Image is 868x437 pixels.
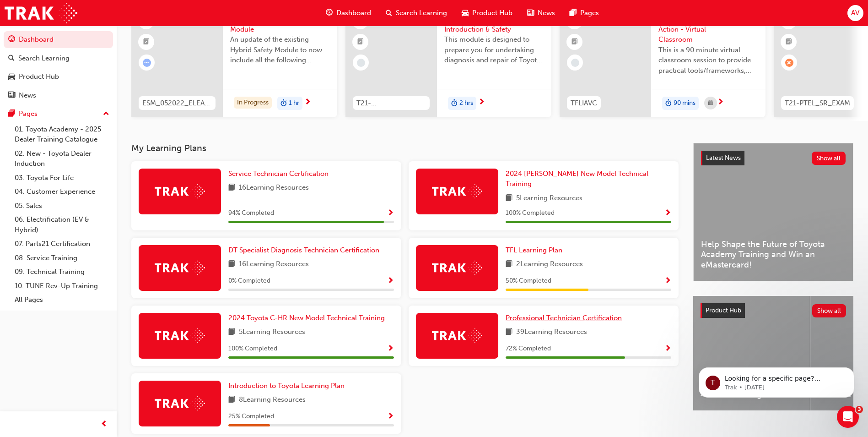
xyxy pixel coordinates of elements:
a: DT Specialist Diagnosis Technician Certification [228,245,383,256]
img: Trak [155,184,205,198]
h3: My Learning Plans [131,143,679,153]
span: Search Learning [396,8,447,18]
span: 72 % Completed [506,344,551,354]
a: Introduction to Toyota Learning Plan [228,381,348,391]
a: 04. Customer Experience [11,185,113,199]
button: Show all [812,152,846,165]
button: Show Progress [387,411,394,422]
a: 08. Service Training [11,251,113,265]
span: booktick-icon [357,36,364,48]
img: Trak [432,328,482,343]
span: Show Progress [664,277,671,285]
img: Trak [5,3,77,23]
span: duration-icon [451,98,458,109]
a: 2024 Toyota C-HR New Model Technical Training [228,313,388,323]
button: Pages [4,105,113,122]
button: Show Progress [664,275,671,287]
button: Show Progress [387,208,394,219]
span: news-icon [527,7,534,19]
a: 06. Electrification (EV & Hybrid) [11,213,113,237]
span: Show Progress [387,413,394,421]
img: Trak [155,261,205,275]
span: This module is designed to prepare you for undertaking diagnosis and repair of Toyota & Lexus Ele... [444,34,544,66]
a: 05. Sales [11,199,113,213]
span: booktick-icon [786,36,792,48]
span: Help Shape the Future of Toyota Academy Training and Win an eMastercard! [701,239,846,270]
div: News [19,90,36,101]
iframe: Intercom notifications message [685,348,868,412]
span: 5 Learning Resources [239,327,305,338]
button: Show all [812,304,846,317]
span: Product Hub [706,306,741,314]
span: T21-FOD_HVIS_PREREQ [356,98,426,109]
span: search-icon [8,55,15,63]
a: car-iconProduct Hub [454,4,520,22]
div: In Progress [234,97,272,109]
span: booktick-icon [143,36,150,48]
a: news-iconNews [520,4,562,22]
span: Show Progress [664,209,671,218]
span: 100 % Completed [228,344,277,354]
a: 0ESM_052022_ELEARNElectrification Safety ModuleAn update of the existing Hybrid Safety Module to ... [131,6,337,117]
a: Product HubShow all [701,303,846,318]
a: All Pages [11,293,113,307]
span: Introduction to Toyota Learning Plan [228,382,345,390]
a: TFL Learning Plan [506,245,566,256]
span: Dashboard [336,8,371,18]
div: Search Learning [18,53,70,64]
a: 2024 [PERSON_NAME] New Model Technical Training [506,169,671,189]
span: Professional Technician Certification [506,314,622,322]
span: next-icon [717,98,724,107]
div: Product Hub [19,71,59,82]
span: pages-icon [8,110,15,118]
a: pages-iconPages [562,4,606,22]
a: Service Technician Certification [228,169,332,179]
span: ESM_052022_ELEARN [142,98,212,109]
a: Professional Technician Certification [506,313,625,323]
span: Show Progress [664,345,671,353]
a: Search Learning [4,50,113,67]
span: book-icon [228,394,235,406]
a: Dashboard [4,31,113,48]
span: Product Hub [472,8,512,18]
span: book-icon [506,259,512,270]
span: news-icon [8,92,15,100]
a: 0TFLIAVCToyota For Life In Action - Virtual ClassroomThis is a 90 minute virtual classroom sessio... [560,6,766,117]
a: search-iconSearch Learning [378,4,454,22]
span: Toyota For Life In Action - Virtual Classroom [658,14,758,45]
span: Show Progress [387,345,394,353]
span: 2024 Toyota C-HR New Model Technical Training [228,314,385,322]
span: calendar-icon [708,98,713,109]
span: learningRecordVerb_NONE-icon [571,59,579,67]
span: book-icon [506,193,512,204]
span: car-icon [462,7,469,19]
span: News [538,8,555,18]
span: prev-icon [101,419,108,430]
span: 2024 [PERSON_NAME] New Model Technical Training [506,169,648,188]
span: car-icon [8,73,15,81]
span: book-icon [228,182,235,194]
span: 1 hr [289,98,299,109]
span: Show Progress [387,277,394,285]
a: News [4,87,113,104]
span: AV [851,8,859,18]
button: AV [847,5,863,21]
span: 8 Learning Resources [239,394,306,406]
span: learningRecordVerb_FAIL-icon [785,59,793,67]
a: Latest NewsShow allHelp Shape the Future of Toyota Academy Training and Win an eMastercard! [693,143,853,281]
span: next-icon [304,98,311,107]
span: This is a 90 minute virtual classroom session to provide practical tools/frameworks, behaviours a... [658,45,758,76]
img: Trak [432,184,482,198]
span: book-icon [228,259,235,270]
span: 16 Learning Resources [239,182,309,194]
button: Show Progress [387,343,394,355]
span: TFL Learning Plan [506,246,562,254]
span: 2 Learning Resources [516,259,583,270]
span: Show Progress [387,209,394,218]
div: Pages [19,109,38,119]
span: book-icon [228,327,235,338]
